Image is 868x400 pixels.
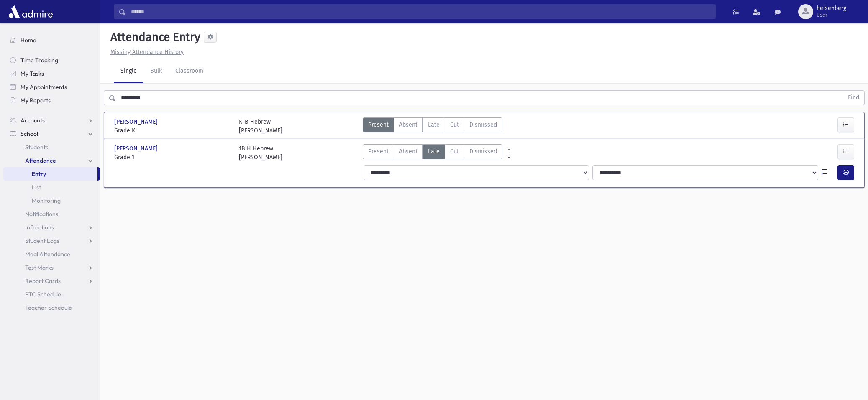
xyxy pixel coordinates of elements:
[25,157,56,164] span: Attendance
[110,48,184,56] u: Missing Attendance History
[25,143,48,151] span: Students
[3,234,100,247] a: Student Logs
[239,117,282,135] div: K-B Hebrew [PERSON_NAME]
[3,207,100,221] a: Notifications
[20,70,44,77] span: My Tasks
[368,147,389,156] span: Present
[3,181,100,194] a: List
[428,120,440,129] span: Late
[20,83,67,91] span: My Appointments
[25,237,59,245] span: Student Logs
[450,120,459,129] span: Cut
[3,261,100,274] a: Test Marks
[469,120,497,129] span: Dismissed
[3,221,100,234] a: Infractions
[20,56,58,64] span: Time Tracking
[428,147,440,156] span: Late
[363,144,502,162] div: AttTypes
[20,117,45,124] span: Accounts
[25,210,58,218] span: Notifications
[114,126,230,135] span: Grade K
[3,54,100,67] a: Time Tracking
[3,288,100,301] a: PTC Schedule
[3,94,100,107] a: My Reports
[399,147,417,156] span: Absent
[3,194,100,207] a: Monitoring
[20,97,51,104] span: My Reports
[32,197,61,204] span: Monitoring
[3,33,100,47] a: Home
[114,117,159,126] span: [PERSON_NAME]
[169,60,210,83] a: Classroom
[114,144,159,153] span: [PERSON_NAME]
[3,80,100,94] a: My Appointments
[20,130,38,138] span: School
[32,183,41,191] span: List
[469,147,497,156] span: Dismissed
[25,290,61,298] span: PTC Schedule
[114,60,143,83] a: Single
[3,67,100,80] a: My Tasks
[107,48,184,56] a: Missing Attendance History
[25,277,61,285] span: Report Cards
[399,120,417,129] span: Absent
[25,264,54,271] span: Test Marks
[3,127,100,140] a: School
[25,224,54,231] span: Infractions
[3,140,100,154] a: Students
[107,30,200,44] h5: Attendance Entry
[450,147,459,156] span: Cut
[3,247,100,261] a: Meal Attendance
[817,12,846,18] span: User
[126,4,715,19] input: Search
[25,250,70,258] span: Meal Attendance
[25,304,72,311] span: Teacher Schedule
[368,120,389,129] span: Present
[114,153,230,162] span: Grade 1
[3,114,100,127] a: Accounts
[843,91,864,105] button: Find
[3,154,100,167] a: Attendance
[817,5,846,12] span: heisenberg
[3,167,97,181] a: Entry
[143,60,169,83] a: Bulk
[239,144,282,162] div: 1B H Hebrew [PERSON_NAME]
[3,301,100,314] a: Teacher Schedule
[7,3,55,20] img: AdmirePro
[32,170,46,178] span: Entry
[3,274,100,288] a: Report Cards
[363,117,502,135] div: AttTypes
[20,36,36,44] span: Home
